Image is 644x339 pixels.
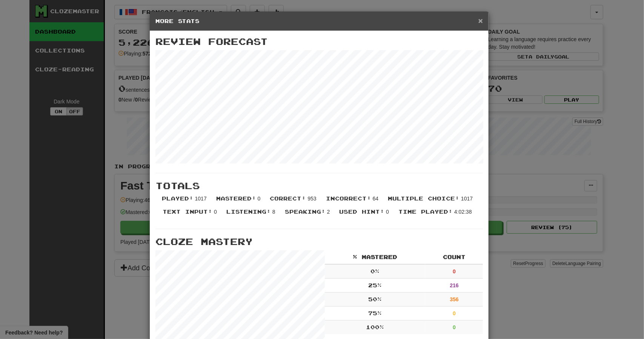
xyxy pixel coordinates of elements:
[285,208,326,215] span: Speaking :
[158,195,212,208] li: 1017
[281,208,336,221] li: 2
[325,293,426,307] td: 50 %
[478,16,483,25] span: ×
[270,195,306,202] span: Correct :
[453,324,456,330] strong: 0
[155,181,483,191] h3: Totals
[226,208,271,215] span: Listening :
[398,208,453,215] span: Time Played :
[216,195,256,202] span: Mastered :
[159,208,223,221] li: 0
[162,195,194,202] span: Played :
[325,250,426,264] th: % Mastered
[212,195,266,208] li: 0
[339,208,384,215] span: Used Hint :
[395,208,478,221] li: 4:02:38
[322,195,384,208] li: 64
[450,296,459,302] strong: 356
[426,250,483,264] th: Count
[325,321,426,334] td: 100 %
[453,310,456,316] strong: 0
[266,195,322,208] li: 953
[325,279,426,293] td: 25 %
[325,307,426,321] td: 75 %
[325,264,426,279] td: 0 %
[384,195,478,208] li: 1017
[163,208,212,215] span: Text Input :
[155,17,483,25] h5: More Stats
[453,268,456,274] strong: 0
[450,282,459,288] strong: 216
[223,208,281,221] li: 8
[155,37,483,46] h3: Review Forecast
[155,237,483,247] h3: Cloze Mastery
[388,195,460,202] span: Multiple Choice :
[478,17,483,25] button: Close
[326,195,371,202] span: Incorrect :
[335,208,395,221] li: 0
